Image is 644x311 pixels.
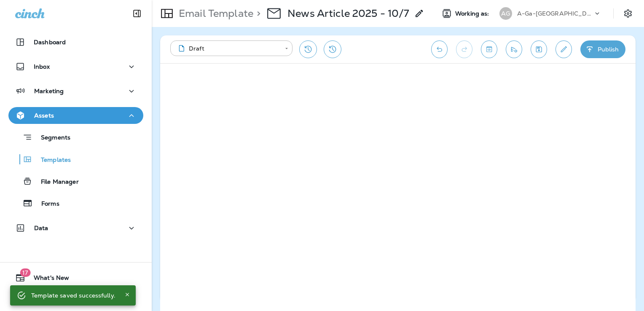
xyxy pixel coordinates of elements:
[8,107,143,124] button: Assets
[287,7,409,20] p: News Article 2025 - 10/7
[8,150,143,168] button: Templates
[580,40,625,58] button: Publish
[517,10,593,17] p: A-Ga-[GEOGRAPHIC_DATA]
[8,220,143,236] button: Data
[499,7,512,20] div: AG
[253,7,260,20] p: >
[8,58,143,75] button: Inbox
[34,88,64,94] p: Marketing
[175,7,253,20] p: Email Template
[125,5,149,22] button: Collapse Sidebar
[8,269,143,286] button: 17What's New
[34,39,66,46] p: Dashboard
[8,34,143,51] button: Dashboard
[8,194,143,212] button: Forms
[8,83,143,99] button: Marketing
[122,290,132,300] button: Close
[324,40,341,58] button: View Changelog
[531,40,547,58] button: Save
[33,200,59,208] p: Forms
[176,44,279,53] div: Draft
[506,40,522,58] button: Send test email
[31,288,115,303] div: Template saved successfully.
[32,134,70,142] p: Segments
[34,225,48,231] p: Data
[32,156,71,164] p: Templates
[34,63,50,70] p: Inbox
[431,40,448,58] button: Undo
[32,178,79,186] p: File Manager
[34,112,54,119] p: Assets
[8,290,143,306] button: Support
[555,40,572,58] button: Edit details
[25,274,69,284] span: What's New
[20,268,30,277] span: 17
[299,40,317,58] button: Restore from previous version
[620,6,636,21] button: Settings
[8,172,143,190] button: File Manager
[8,128,143,146] button: Segments
[455,10,491,17] span: Working as:
[481,40,497,58] button: Toggle preview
